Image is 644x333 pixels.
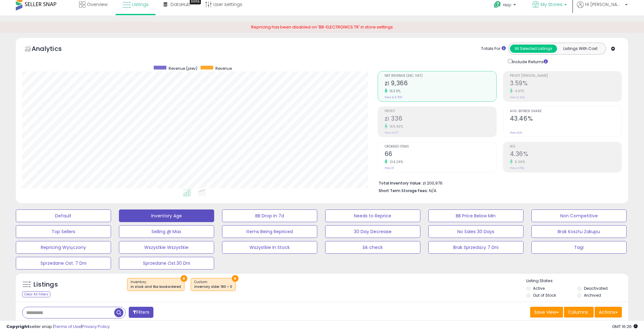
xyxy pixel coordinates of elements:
button: bk check [325,241,420,254]
button: Default [16,209,111,222]
span: Help [503,2,511,8]
b: Total Inventory Value: [379,180,422,186]
label: Archived [584,293,601,298]
button: Listings With Cost [557,45,604,53]
span: N/A [429,188,437,194]
small: Prev: 21 [385,166,394,170]
small: Prev: N/A [510,131,522,135]
h2: 4.36% [510,150,622,159]
span: Hi [PERSON_NAME] [585,1,623,8]
p: Listing States: [526,278,628,284]
button: Filters [129,307,153,318]
span: Listings [132,1,149,8]
span: Revenue [215,66,232,71]
button: × [181,275,187,282]
small: 5.06% [513,160,525,164]
small: 214.29% [387,160,403,164]
h2: 43.46% [510,115,622,124]
button: Save View [530,307,563,318]
button: BB Drop in 7d [222,209,317,222]
i: Get Help [493,1,501,9]
span: My Stores [541,1,562,8]
small: Prev: 4.15% [510,166,524,170]
button: × [232,275,238,282]
div: in stock and fba backordered [131,285,181,289]
span: Custom: [194,280,232,289]
span: Avg. Buybox Share [510,110,622,113]
button: Top Sellers [16,225,111,238]
h2: zł 9,366 [385,80,496,88]
div: inventory older 180 > 0 [194,285,232,289]
li: zł 200,976 [379,179,617,186]
span: DataHub [170,1,190,8]
small: Prev: zł 3,700 [385,95,403,99]
button: Needs to Reprice [325,209,420,222]
span: 2025-10-7 16:26 GMT [612,324,638,330]
span: Net Revenue (Exc. VAT) [385,74,496,78]
button: Columns [564,307,594,318]
h2: zł 336 [385,115,496,124]
small: 4.97% [513,89,524,94]
h5: Listings [34,280,58,289]
small: 165.63% [387,124,403,129]
span: Profit [385,110,496,113]
div: Totals For [481,46,506,52]
h5: Analytics [32,44,74,55]
label: Active [533,286,545,291]
a: Terms of Use [54,324,81,330]
button: Wszystkie In Stock [222,241,317,254]
button: Items Being Repriced [222,225,317,238]
button: Non Competitive [531,209,627,222]
span: Profit [PERSON_NAME] [510,74,622,78]
small: 153.11% [387,89,401,94]
label: Deactivated [584,286,608,291]
button: 30 Day Decrease [325,225,420,238]
button: Selling @ Max [119,225,214,238]
span: Repricing has been disabled on 'BB-ELECTRONICS TR' in store settings [251,24,393,30]
span: Revenue (prev) [169,66,197,71]
button: Actions [595,307,622,318]
button: Repricing Wyłączony [16,241,111,254]
button: Inventory Age [119,209,214,222]
span: Overview [87,1,108,8]
button: Brak Kosztu Zakupu [531,225,627,238]
span: Inventory : [131,280,181,289]
button: BB Price Below Min [428,209,523,222]
button: Wszystkie Wszystkie [119,241,214,254]
button: All Selected Listings [510,45,557,53]
h2: 66 [385,150,496,159]
div: seller snap | | [6,324,110,330]
div: Clear All Filters [22,291,50,297]
button: Brak Sprzedaży 7 Dni [428,241,523,254]
small: Prev: 3.42% [510,95,525,99]
button: Sprzedane Ost. 7 Dni [16,257,111,269]
span: Columns [568,309,588,315]
span: Ordered Items [385,145,496,148]
button: Sprzedane Ost.30 Dni [119,257,214,269]
a: Hi [PERSON_NAME] [577,1,628,15]
h2: 3.59% [510,80,622,88]
label: Out of Stock [533,293,556,298]
small: Prev: zł 127 [385,131,399,135]
div: Include Returns [503,58,555,65]
a: Privacy Policy [82,324,110,330]
button: No Sales 30 Days [428,225,523,238]
strong: Copyright [6,324,29,330]
span: ROI [510,145,622,148]
button: Tagi [531,241,627,254]
b: Short Term Storage Fees: [379,188,428,193]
